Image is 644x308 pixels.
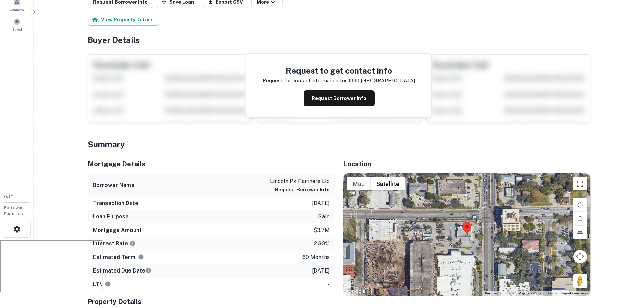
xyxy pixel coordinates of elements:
span: Borrower Requests [4,205,23,216]
span: Contacts [10,7,24,13]
button: Rotate map clockwise [573,198,587,211]
button: Show street map [347,177,371,190]
p: 60 months [302,253,330,261]
p: - [328,280,330,288]
h4: Buyer Details [88,34,591,46]
h4: Request to get contact info [263,65,415,77]
h6: Borrower Name [93,181,135,189]
a: Saved [2,15,32,33]
h5: Location [343,159,591,169]
h6: Transaction Date [93,199,138,207]
button: Toggle fullscreen view [573,177,587,190]
iframe: Chat Widget [610,254,644,286]
svg: The interest rates displayed on the website are for informational purposes only and may be report... [129,240,136,246]
button: Keyboard shortcuts [485,291,514,296]
p: [DATE] [312,267,330,275]
button: Map camera controls [573,250,587,263]
h6: Loan Purpose [93,213,129,221]
p: Request for contact information for [263,77,347,85]
h6: Interest Rate [93,240,136,248]
button: Request Borrower Info [304,90,375,106]
button: View Property Details [88,14,159,26]
a: Open this area in Google Maps (opens a new window) [345,287,367,296]
button: Show satellite imagery [371,177,405,190]
h6: Mortgage Amount [93,226,142,234]
svg: LTVs displayed on the website are for informational purposes only and may be reported incorrectly... [105,281,111,287]
svg: Term is based on a standard schedule for this type of loan. [138,254,144,260]
p: 1990 [GEOGRAPHIC_DATA] [348,77,415,85]
p: lincoln pk partners llc [270,177,330,185]
span: Saved [12,27,22,32]
p: sale [318,213,330,221]
p: $3.7m [314,226,330,234]
p: [DATE] [312,199,330,207]
h4: Summary [88,138,591,150]
a: Terms (opens in new tab) [548,291,557,295]
img: Google [345,287,367,296]
span: Map data ©2025 [518,291,544,295]
h6: Estimated Due Date [93,267,151,275]
button: Tilt map [573,226,587,239]
h5: Mortgage Details [88,159,335,169]
p: 2.80% [314,240,330,248]
button: Request Borrower Info [275,186,330,194]
h5: Property Details [88,297,335,307]
h6: Estimated Term [93,253,144,261]
button: Drag Pegman onto the map to open Street View [573,274,587,288]
span: 0 / 10 [4,194,14,199]
button: Rotate map counterclockwise [573,212,587,225]
a: Report a map error [561,291,588,295]
svg: Estimate is based on a standard schedule for this type of loan. [145,267,151,274]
